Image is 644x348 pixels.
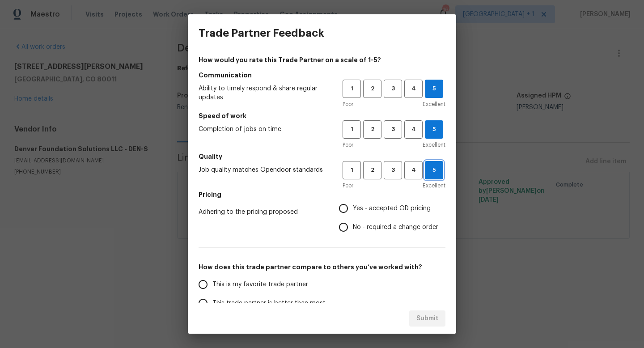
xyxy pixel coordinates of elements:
[385,124,401,135] span: 3
[343,84,360,94] span: 1
[425,165,443,175] span: 5
[212,280,308,289] span: This is my favorite trade partner
[353,204,431,213] span: Yes - accepted OD pricing
[199,263,445,272] h5: How does this trade partner compare to others you’ve worked with?
[423,100,445,109] span: Excellent
[343,165,360,175] span: 1
[425,84,443,94] span: 5
[199,190,445,199] h5: Pricing
[404,161,423,179] button: 4
[212,299,326,308] span: This trade partner is better than most
[199,111,445,120] h5: Speed of work
[343,100,353,109] span: Poor
[199,84,328,102] span: Ability to timely respond & share regular updates
[364,165,381,175] span: 2
[363,161,381,179] button: 2
[384,120,402,139] button: 3
[343,181,353,190] span: Poor
[385,165,401,175] span: 3
[423,140,445,149] span: Excellent
[385,84,401,94] span: 3
[425,161,443,179] button: 5
[199,166,328,174] span: Job quality matches Opendoor standards
[404,80,423,98] button: 4
[405,124,422,135] span: 4
[199,208,325,216] span: Adhering to the pricing proposed
[199,27,324,39] h3: Trade Partner Feedback
[404,120,423,139] button: 4
[364,124,381,135] span: 2
[353,223,438,232] span: No - required a change order
[384,161,402,179] button: 3
[423,181,445,190] span: Excellent
[343,120,361,139] button: 1
[343,161,361,179] button: 1
[199,152,445,161] h5: Quality
[425,120,443,139] button: 5
[364,84,381,94] span: 2
[199,55,445,64] h4: How would you rate this Trade Partner on a scale of 1-5?
[384,80,402,98] button: 3
[343,80,361,98] button: 1
[343,124,360,135] span: 1
[363,80,381,98] button: 2
[199,125,328,134] span: Completion of jobs on time
[363,120,381,139] button: 2
[343,140,353,149] span: Poor
[339,199,445,237] div: Pricing
[405,165,422,175] span: 4
[199,71,445,80] h5: Communication
[425,80,443,98] button: 5
[425,124,443,135] span: 5
[405,84,422,94] span: 4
